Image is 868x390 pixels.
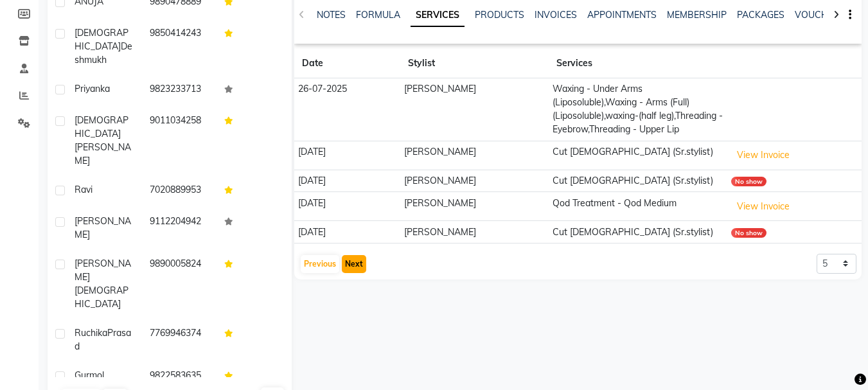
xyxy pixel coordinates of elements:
[667,9,727,21] a: MEMBERSHIP
[549,78,727,141] td: Waxing - Under Arms (Liposoluble),Waxing - Arms (Full) (Liposoluble),waxing-(half leg),Threading ...
[75,114,128,139] span: [DEMOGRAPHIC_DATA]
[301,255,339,273] button: Previous
[731,177,766,186] div: No show
[475,9,524,21] a: PRODUCTS
[317,9,346,21] a: NOTES
[75,83,110,94] span: priyanka
[142,75,217,106] td: 9823233713
[411,4,465,27] a: SERVICES
[142,207,217,249] td: 9112204942
[400,192,549,221] td: [PERSON_NAME]
[142,175,217,207] td: 7020889953
[400,141,549,170] td: [PERSON_NAME]
[731,145,795,165] button: View Invoice
[294,49,400,78] th: Date
[294,221,400,244] td: [DATE]
[549,141,727,170] td: Cut [DEMOGRAPHIC_DATA] (Sr.stylist)
[549,221,727,244] td: Cut [DEMOGRAPHIC_DATA] (Sr.stylist)
[294,192,400,221] td: [DATE]
[142,249,217,319] td: 9890005824
[75,285,128,310] span: [DEMOGRAPHIC_DATA]
[342,255,366,273] button: Next
[75,141,131,166] span: [PERSON_NAME]
[731,197,795,217] button: View Invoice
[75,258,131,283] span: [PERSON_NAME]
[549,170,727,192] td: Cut [DEMOGRAPHIC_DATA] (Sr.stylist)
[356,9,400,21] a: FORMULA
[294,78,400,141] td: 26-07-2025
[75,184,93,195] span: ravi
[535,9,577,21] a: INVOICES
[75,27,128,52] span: [DEMOGRAPHIC_DATA]
[795,9,846,21] a: VOUCHERS
[75,369,104,381] span: Gurmol
[549,49,727,78] th: Services
[75,327,107,339] span: Ruchika
[294,170,400,192] td: [DATE]
[142,319,217,361] td: 7769946374
[549,192,727,221] td: Qod Treatment - Qod Medium
[400,221,549,244] td: [PERSON_NAME]
[294,141,400,170] td: [DATE]
[142,106,217,175] td: 9011034258
[75,215,131,240] span: [PERSON_NAME]
[587,9,657,21] a: APPOINTMENTS
[400,78,549,141] td: [PERSON_NAME]
[400,170,549,192] td: [PERSON_NAME]
[731,228,766,238] div: No show
[400,49,549,78] th: Stylist
[737,9,784,21] a: PACKAGES
[142,19,217,75] td: 9850414243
